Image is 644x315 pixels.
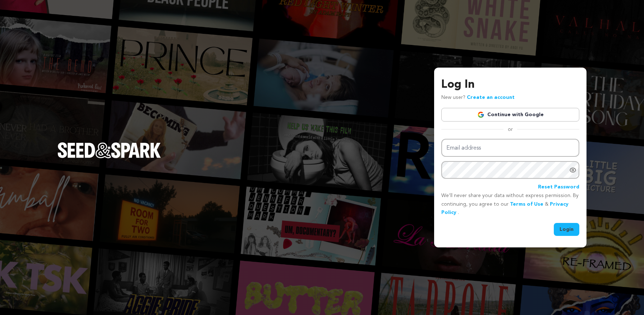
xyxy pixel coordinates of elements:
img: Seed&Spark Logo [57,142,161,158]
a: Continue with Google [441,108,579,122]
h3: Log In [441,76,579,93]
a: Terms of Use [510,202,543,207]
a: Reset Password [538,183,579,192]
a: Seed&Spark Homepage [57,142,161,173]
a: Show password as plain text. Warning: this will display your password on the screen. [569,166,576,174]
input: Email address [441,139,579,157]
button: Login [554,223,579,236]
p: We’ll never share your data without express permission. By continuing, you agree to our & . [441,192,579,217]
p: New user? [441,93,515,102]
span: or [503,126,517,133]
img: Google logo [477,111,484,118]
a: Create an account [467,95,515,100]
